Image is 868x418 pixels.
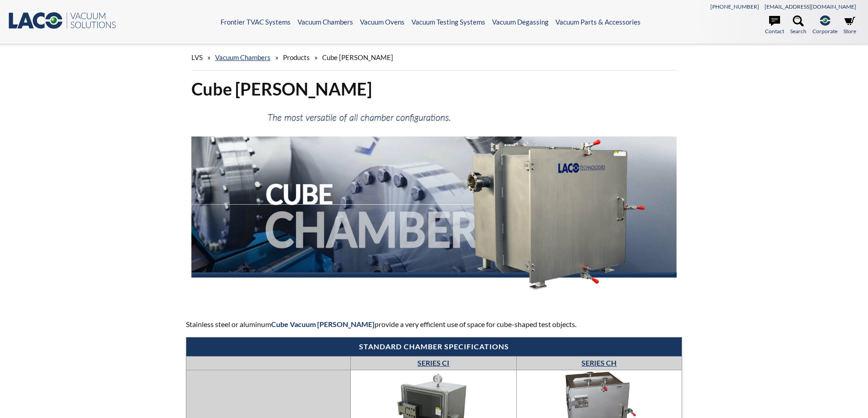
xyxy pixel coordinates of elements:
span: LVS [191,53,203,61]
h4: Standard chamber specifications [191,342,678,352]
img: Cube Chambers header [191,107,677,301]
a: Store [843,15,856,35]
a: SERIES CH [581,358,616,367]
span: Corporate [812,27,837,35]
a: Vacuum Parts & Accessories [555,18,641,26]
div: » » » [191,45,677,71]
a: Search [790,15,806,35]
a: Vacuum Chambers [215,53,271,61]
span: Products [283,53,310,61]
a: Vacuum Ovens [360,18,405,26]
a: Vacuum Testing Systems [411,18,485,26]
a: Vacuum Chambers [298,18,353,26]
span: Cube [PERSON_NAME] [322,53,393,61]
p: Stainless steel or aluminum provide a very efficient use of space for cube-shaped test objects. [186,318,683,330]
h1: Cube [PERSON_NAME] [191,78,677,100]
a: Vacuum Degassing [492,18,549,26]
a: [EMAIL_ADDRESS][DOMAIN_NAME] [765,3,856,10]
a: Frontier TVAC Systems [221,18,291,26]
a: Contact [765,15,784,35]
strong: Cube Vacuum [PERSON_NAME] [271,320,375,328]
a: SERIES CI [417,358,449,367]
a: [PHONE_NUMBER] [710,3,759,10]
